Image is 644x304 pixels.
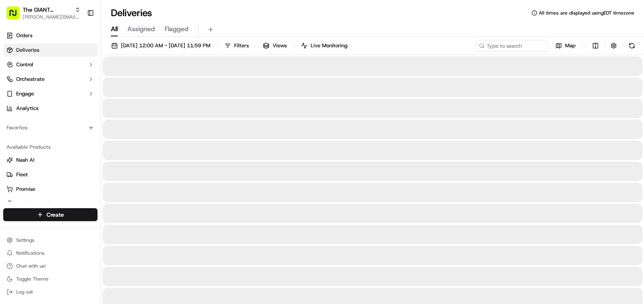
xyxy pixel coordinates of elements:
[311,42,347,49] span: Live Monitoring
[3,141,97,154] div: Available Products
[565,42,576,49] span: Map
[3,102,97,115] a: Analytics
[3,87,97,100] button: Engage
[234,42,249,49] span: Filters
[6,186,94,193] a: Promise
[16,90,34,97] span: Engage
[476,40,549,51] input: Type to search
[3,121,97,134] div: Favorites
[16,76,44,83] span: Orchestrate
[3,286,97,298] button: Log out
[3,183,97,196] button: Promise
[626,40,638,51] button: Refresh
[3,44,97,57] a: Deliveries
[16,289,33,295] span: Log out
[6,200,94,207] a: Product Catalog
[16,156,34,164] span: Nash AI
[23,6,72,14] button: The GIANT Company
[111,24,118,34] span: All
[111,6,152,19] h1: Deliveries
[259,40,290,51] button: Views
[16,250,44,256] span: Notifications
[3,73,97,86] button: Orchestrate
[121,42,210,49] span: [DATE] 12:00 AM - [DATE] 11:59 PM
[16,237,34,243] span: Settings
[16,61,33,68] span: Control
[16,186,35,193] span: Promise
[47,211,64,219] span: Create
[3,29,97,42] a: Orders
[16,46,39,54] span: Deliveries
[3,273,97,285] button: Toggle Theme
[127,24,155,34] span: Assigned
[3,3,84,23] button: The GIANT Company[PERSON_NAME][EMAIL_ADDRESS][PERSON_NAME][DOMAIN_NAME]
[273,42,287,49] span: Views
[3,208,97,221] button: Create
[16,276,49,282] span: Toggle Theme
[6,171,94,178] a: Fleet
[108,40,214,51] button: [DATE] 12:00 AM - [DATE] 11:59 PM
[3,247,97,259] button: Notifications
[16,200,55,207] span: Product Catalog
[6,156,94,164] a: Nash AI
[16,263,46,269] span: Chat with us!
[165,24,189,34] span: Flagged
[297,40,351,51] button: Live Monitoring
[3,234,97,246] button: Settings
[552,40,579,51] button: Map
[3,197,97,210] button: Product Catalog
[221,40,252,51] button: Filters
[16,32,32,39] span: Orders
[16,171,28,178] span: Fleet
[3,168,97,181] button: Fleet
[3,260,97,272] button: Chat with us!
[3,154,97,167] button: Nash AI
[3,58,97,71] button: Control
[16,105,38,112] span: Analytics
[23,14,80,20] button: [PERSON_NAME][EMAIL_ADDRESS][PERSON_NAME][DOMAIN_NAME]
[539,10,634,16] span: All times are displayed using EDT timezone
